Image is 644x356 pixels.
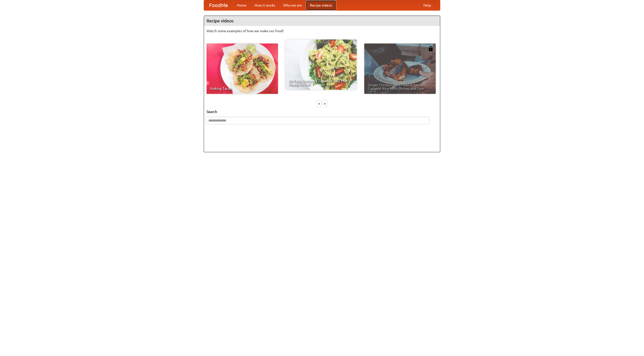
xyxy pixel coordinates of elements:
a: Help [419,0,435,10]
a: An Easy, Summery Tomato Pasta That's Ready for Fall [285,39,357,90]
h4: Recipe videos [204,16,440,26]
span: An Easy, Summery Tomato Pasta That's Ready for Fall [289,79,353,86]
a: FoodMe [204,0,233,10]
a: Recipe videos [306,0,336,10]
img: 483408.png [428,46,433,51]
p: Watch some examples of how we make our food! [207,28,437,33]
span: Making Tacos [210,87,274,90]
div: » [323,100,327,107]
a: Making Tacos [207,44,278,94]
a: Home [233,0,251,10]
div: « [317,100,321,107]
a: How it works [251,0,279,10]
a: Who we are [279,0,306,10]
h5: Search [207,109,437,114]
